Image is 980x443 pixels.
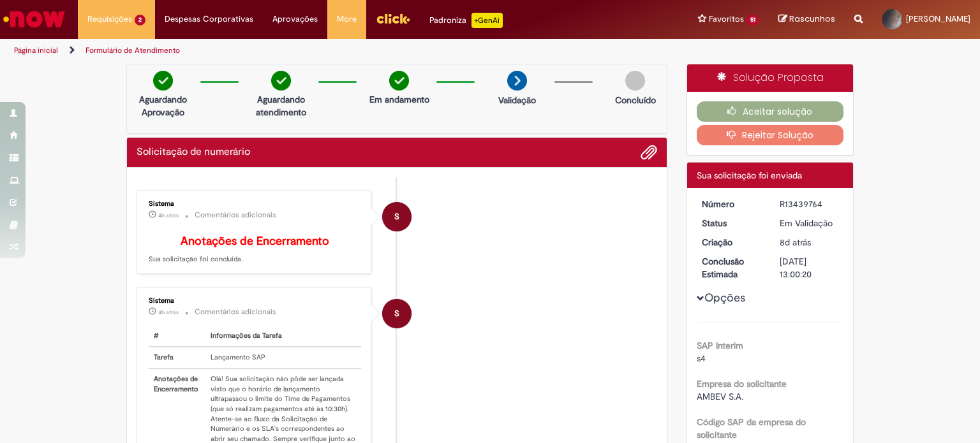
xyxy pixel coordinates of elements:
td: Lançamento SAP [205,347,361,368]
span: More [337,13,357,25]
div: [DATE] 13:00:20 [780,255,839,280]
h2: Solicitação de numerário Histórico de tíquete [137,147,250,158]
span: Sua solicitação foi enviada [697,170,802,181]
a: Formulário de Atendimento [85,45,180,55]
dt: Conclusão Estimada [692,255,771,280]
time: 29/08/2025 10:55:07 [158,212,179,219]
p: Validação [498,94,536,106]
span: 8d atrás [780,236,811,248]
span: Aprovações [272,13,318,25]
time: 22/08/2025 12:37:15 [780,236,811,248]
div: Em Validação [780,217,839,229]
small: Comentários adicionais [195,307,276,317]
div: Solução Proposta [687,64,854,92]
div: Sistema [149,200,361,208]
p: Concluído [615,94,656,106]
span: Favoritos [709,13,744,25]
span: S [394,298,399,329]
dt: Criação [692,236,771,249]
th: # [149,326,205,347]
b: Empresa do solicitante [697,378,787,389]
img: img-circle-grey.png [625,71,645,91]
time: 29/08/2025 10:55:04 [158,309,179,316]
p: Aguardando atendimento [250,93,312,119]
div: Sistema [149,297,361,305]
p: +GenAi [471,13,503,28]
ul: Trilhas de página [10,39,644,62]
img: check-circle-green.png [389,71,409,91]
b: Anotações de Encerramento [181,234,329,249]
div: System [382,202,412,231]
span: s4 [697,352,706,364]
img: ServiceNow [1,6,67,32]
span: Requisições [87,13,132,25]
img: check-circle-green.png [153,71,173,91]
th: Informações da Tarefa [205,326,361,347]
span: S [394,201,399,232]
div: System [382,299,412,328]
span: AMBEV S.A. [697,391,743,402]
span: 2 [135,15,145,25]
img: check-circle-green.png [271,71,291,91]
button: Adicionar anexos [641,144,657,161]
a: Página inicial [14,45,58,55]
dt: Status [692,217,771,229]
a: Rascunhos [778,13,835,25]
b: SAP Interim [697,340,743,351]
div: 22/08/2025 12:37:15 [780,236,839,249]
span: Despesas Corporativas [165,13,253,25]
small: Comentários adicionais [195,210,276,221]
span: 51 [746,15,759,25]
span: 4h atrás [158,309,179,316]
div: R13439764 [780,198,839,210]
p: Em andamento [369,93,429,106]
dt: Número [692,198,771,210]
button: Aceitar solução [697,101,844,122]
img: arrow-next.png [507,71,527,91]
span: [PERSON_NAME] [906,13,970,24]
span: Rascunhos [789,13,835,25]
img: click_logo_yellow_360x200.png [376,9,410,28]
b: Código SAP da empresa do solicitante [697,416,806,440]
div: Padroniza [429,13,503,28]
span: 4h atrás [158,212,179,219]
p: Sua solicitação foi concluída. [149,235,361,265]
th: Tarefa [149,347,205,368]
button: Rejeitar Solução [697,125,844,145]
p: Aguardando Aprovação [132,93,194,119]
